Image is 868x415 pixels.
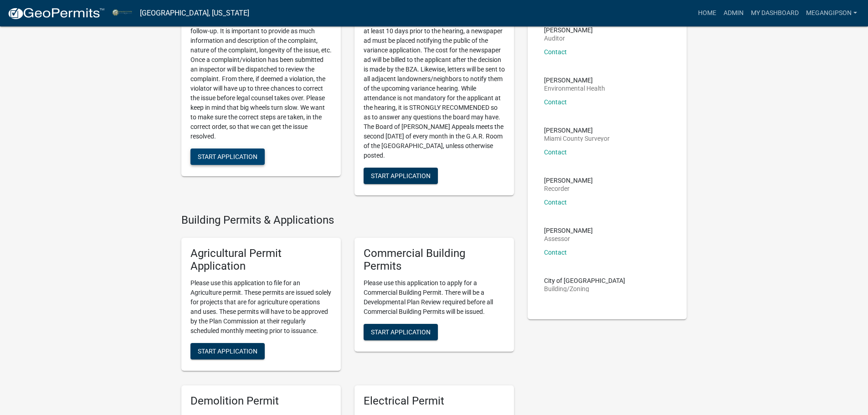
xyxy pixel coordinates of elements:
p: Please use this application to apply for a Commercial Building Permit. There will be a Developmen... [364,278,505,317]
a: Contact [544,48,567,56]
p: [PERSON_NAME] [544,27,593,33]
img: Miami County, Indiana [112,7,133,19]
a: Home [694,5,720,22]
p: Auditor [544,35,593,41]
p: [PERSON_NAME] [544,227,593,234]
p: Building/Zoning [544,286,625,292]
button: Start Application [364,168,438,184]
p: [PERSON_NAME] [544,177,593,184]
h5: Commercial Building Permits [364,247,505,273]
p: [PERSON_NAME] [544,127,610,133]
h5: Electrical Permit [364,395,505,408]
a: Contact [544,98,567,106]
button: Start Application [364,324,438,340]
span: Start Application [371,172,431,179]
p: Recorder [544,185,593,192]
a: Contact [544,249,567,256]
p: Miami County Surveyor [544,135,610,142]
a: Contact [544,199,567,206]
a: megangipson [802,5,861,22]
a: My Dashboard [747,5,802,22]
span: Start Application [198,153,257,160]
a: [GEOGRAPHIC_DATA], [US_STATE] [140,5,249,21]
span: Start Application [371,328,431,336]
a: Admin [720,5,747,22]
p: Please use this application to file for an Agriculture permit. These permits are issued solely fo... [190,278,332,336]
h4: Building Permits & Applications [181,214,514,227]
h5: Agricultural Permit Application [190,247,332,273]
p: [PERSON_NAME] [544,77,605,83]
h5: Demolition Permit [190,395,332,408]
span: Start Application [198,348,257,355]
button: Start Application [190,149,265,165]
button: Start Application [190,343,265,359]
p: Assessor [544,236,593,242]
p: City of [GEOGRAPHIC_DATA] [544,277,625,284]
a: Contact [544,149,567,156]
p: Environmental Health [544,85,605,92]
